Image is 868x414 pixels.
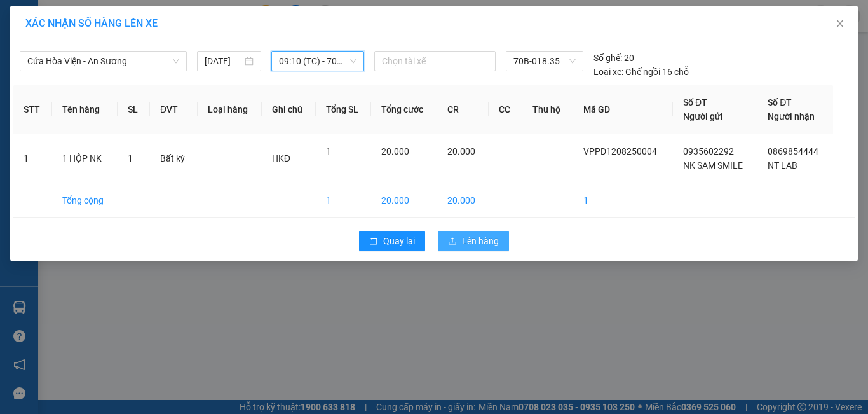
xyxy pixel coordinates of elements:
th: Tổng cước [371,85,437,134]
span: 0869854444 [768,146,818,156]
span: Lên hàng [462,234,499,248]
span: 0935602292 [683,146,734,156]
span: Người nhận [768,111,815,121]
span: In ngày: [4,92,78,100]
td: 1 [573,183,673,218]
span: 20.000 [381,146,409,156]
th: Mã GD [573,85,673,134]
span: HKĐ [272,153,290,163]
th: CR [437,85,488,134]
span: 09:10 (TC) - 70B-018.35 [279,52,357,71]
th: STT [13,85,52,134]
td: 1 [13,134,52,183]
span: Quay lại [383,234,415,248]
span: Người gửi [683,111,723,121]
span: Bến xe [GEOGRAPHIC_DATA] [100,20,171,36]
td: Bất kỳ [150,134,198,183]
span: 70B-018.35 [513,52,576,71]
button: uploadLên hàng [438,231,509,251]
th: Tổng SL [316,85,372,134]
span: XÁC NHẬN SỐ HÀNG LÊN XE [25,17,158,29]
span: Số ĐT [683,97,707,107]
img: logo [4,8,61,64]
span: 1 [128,153,133,163]
div: Ghế ngồi 16 chỗ [593,65,689,79]
td: 20.000 [371,183,437,218]
span: Loại xe: [593,65,623,79]
span: VPPD1208250004 [583,146,657,156]
span: Hotline: 19001152 [100,57,156,64]
td: 1 [316,183,372,218]
th: Ghi chú [262,85,316,134]
div: 20 [593,51,634,65]
span: 01 Võ Văn Truyện, KP.1, Phường 2 [100,38,175,54]
th: Loại hàng [198,85,262,134]
button: rollbackQuay lại [359,231,425,251]
span: 20.000 [447,146,475,156]
span: ----------------------------------------- [34,69,156,79]
th: Thu hộ [522,85,573,134]
th: SL [118,85,150,134]
span: Số ghế: [593,51,622,65]
th: ĐVT [150,85,198,134]
span: 09:38:58 [DATE] [28,92,78,100]
button: Close [822,6,858,42]
span: upload [448,237,457,247]
span: NT LAB [768,160,797,170]
span: Số ĐT [768,97,792,107]
input: 12/08/2025 [205,54,241,68]
strong: ĐỒNG PHƯỚC [100,7,174,18]
span: rollback [369,237,378,247]
th: Tên hàng [52,85,118,134]
td: Tổng cộng [52,183,118,218]
td: 20.000 [437,183,488,218]
span: 1 [326,146,331,156]
td: 1 HỘP NK [52,134,118,183]
span: NK SAM SMILE [683,160,743,170]
span: [PERSON_NAME]: [4,82,133,90]
th: CC [489,85,522,134]
span: Cửa Hòa Viện - An Sương [27,52,179,71]
span: close [835,18,845,29]
span: VPPD1208250004 [64,81,133,90]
